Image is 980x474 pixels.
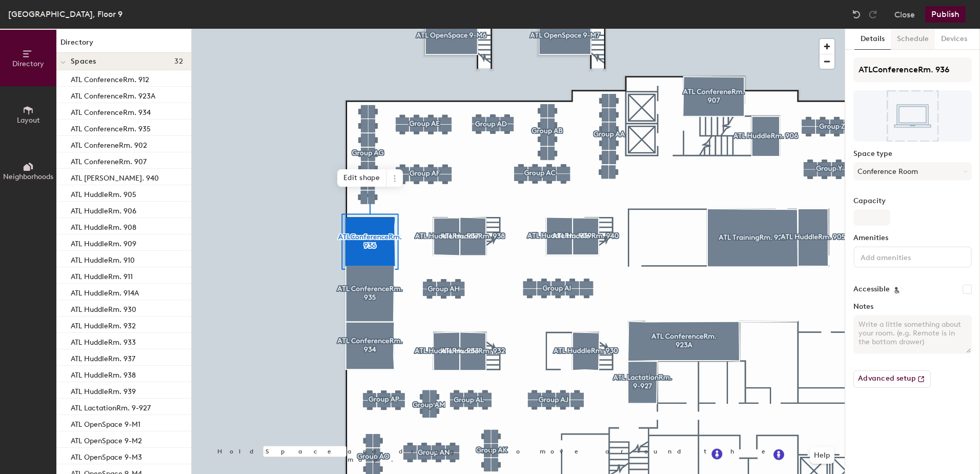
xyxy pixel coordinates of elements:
[174,57,183,66] span: 32
[8,8,122,21] div: [GEOGRAPHIC_DATA], Floor 9
[935,29,973,50] button: Devices
[71,220,136,232] p: ATL HuddleRm. 908
[71,253,135,265] p: ATL HuddleRm. 910
[71,450,142,462] p: ATL OpenSpace 9-M3
[859,250,951,263] input: Add amenities
[56,37,191,53] h1: Directory
[853,150,972,158] label: Space type
[71,368,136,380] p: ATL HuddleRm. 938
[71,286,139,298] p: ATL HuddleRm. 914A
[71,57,96,66] span: Spaces
[891,29,935,50] button: Schedule
[854,29,891,50] button: Details
[71,105,151,117] p: ATL ConferenceRm. 934
[71,335,136,347] p: ATL HuddleRm. 933
[71,351,135,363] p: ATL HuddleRm. 937
[71,72,149,84] p: ATL ConferenceRm. 912
[71,319,136,330] p: ATL HuddleRm. 932
[71,154,147,166] p: ATL ConfereneRm. 907
[71,122,151,133] p: ATL ConferenceRm. 935
[853,90,972,142] img: The space named ATLConferenceRm. 936
[71,269,133,281] p: ATL HuddleRm. 911
[894,6,915,23] button: Close
[71,417,140,429] p: ATL OpenSpace 9-M1
[853,197,972,205] label: Capacity
[853,234,972,242] label: Amenities
[71,89,155,101] p: ATL ConferenceRm. 923A
[851,9,862,19] img: Undo
[853,370,931,388] button: Advanced setup
[810,447,834,464] button: Help
[868,9,878,19] img: Redo
[337,169,386,187] span: Edit shape
[853,303,972,311] label: Notes
[925,6,966,23] button: Publish
[71,138,147,150] p: ATL ConfereneRm. 902
[853,162,972,181] button: Conference Room
[71,433,142,445] p: ATL OpenSpace 9-M2
[71,171,159,183] p: ATL [PERSON_NAME]. 940
[17,116,40,125] span: Layout
[71,236,136,248] p: ATL HuddleRm. 909
[853,285,890,293] label: Accessible
[71,204,136,215] p: ATL HuddleRm. 906
[71,302,136,314] p: ATL HuddleRm. 930
[12,60,44,68] span: Directory
[71,187,136,199] p: ATL HuddleRm. 905
[71,401,151,412] p: ATL LactationRm. 9-927
[71,384,136,396] p: ATL HuddleRm. 939
[3,172,53,181] span: Neighborhoods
